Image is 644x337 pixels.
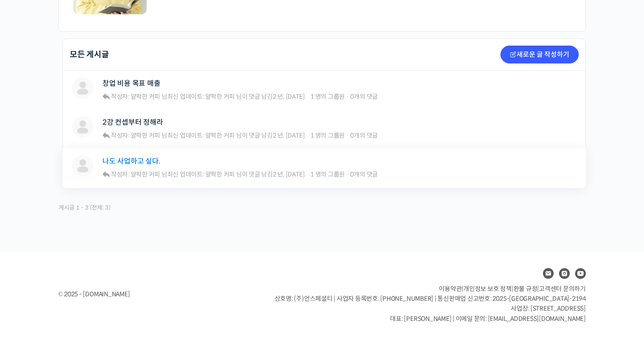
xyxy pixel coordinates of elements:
span: · [346,170,349,178]
a: 새로운 글 작성하기 [500,46,579,63]
span: 작성자: 얄팍한 커피 님 [111,131,167,139]
span: 0개의 댓글 [350,170,378,178]
a: 나도 사업하고 싶다. [102,157,160,165]
span: 1 명의 그룹원 [310,170,345,178]
div: 최신 업데이트: [111,93,378,101]
h2: 모든 게시글 [70,51,109,59]
span: 얄팍한 커피 [205,170,235,178]
a: 홈 [3,263,59,285]
a: 이용약관 [439,285,462,293]
span: 1 명의 그룹원 [310,131,345,139]
span: 작성자: 얄팍한 커피 님 [111,93,167,101]
a: 대화 [59,263,115,285]
span: 설정 [138,276,149,283]
div: 최신 업데이트: [111,131,378,139]
a: 2 년, [DATE] [273,131,305,139]
span: · [346,131,349,139]
div: 최신 업데이트: [111,170,378,178]
a: 2 년, [DATE] [273,170,305,178]
span: 님이 댓글 남김 [204,93,305,101]
span: 님이 댓글 남김 [204,131,305,139]
span: · [346,93,349,101]
p: | | | 상호명: (주)언스페셜티 | 사업자 등록번호: [PHONE_NUMBER] | 통신판매업 신고번호: 2025-[GEOGRAPHIC_DATA]-2194 사업장: [ST... [275,284,586,324]
span: 얄팍한 커피 [205,131,235,139]
a: 얄팍한 커피 [204,131,235,139]
a: 창업 비용 목표 매출 [102,79,160,88]
a: 2강 컨셉부터 정해라 [102,118,163,126]
div: 게시글 1 - 3 (전체: 3) [58,201,111,214]
span: 대화 [82,277,93,284]
span: 0개의 댓글 [350,93,378,101]
span: 님이 댓글 남김 [204,170,305,178]
a: 환불 규정 [513,285,538,293]
span: 고객센터 문의하기 [539,285,586,293]
span: 1 명의 그룹원 [310,93,345,101]
div: © 2025 - [DOMAIN_NAME] [58,288,252,300]
span: 홈 [28,276,34,283]
span: 얄팍한 커피 [205,93,235,101]
span: 작성자: 얄팍한 커피 님 [111,170,167,178]
a: 설정 [115,263,172,285]
a: 2 년, [DATE] [273,93,305,101]
a: 개인정보 보호 정책 [463,285,512,293]
a: 얄팍한 커피 [204,170,235,178]
span: 0개의 댓글 [350,131,378,139]
a: 얄팍한 커피 [204,93,235,101]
